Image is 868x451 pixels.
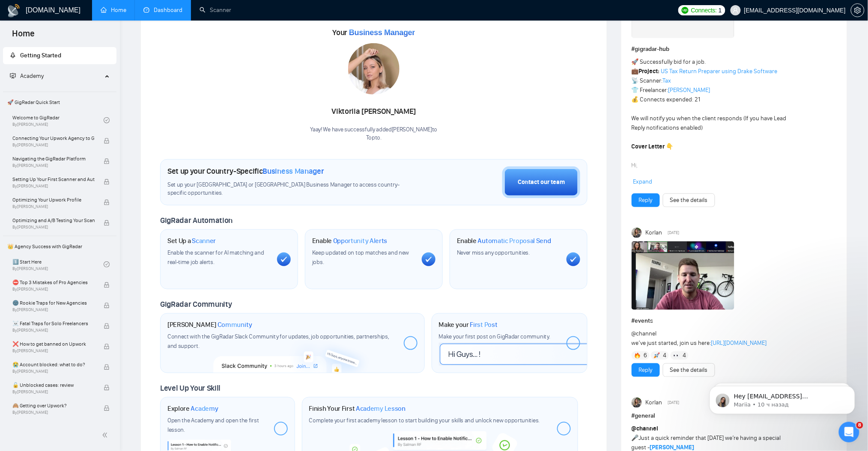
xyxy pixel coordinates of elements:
span: rocket [10,52,16,58]
span: @channel [632,425,659,432]
strong: Project: [639,68,660,75]
span: 6 [644,351,647,360]
img: 1686859828830-18.jpg [348,43,400,95]
span: lock [104,364,110,370]
a: Reply [639,196,653,205]
span: Your [333,28,415,37]
li: Getting Started [3,47,116,64]
span: 🌚 Rookie Traps for New Agencies [12,299,95,307]
img: 🔥 [635,353,641,359]
h1: Make your [439,320,498,329]
span: double-left [102,431,110,439]
h1: Finish Your First [309,404,406,413]
span: Make your first post on GigRadar community. [439,333,550,340]
span: Optimizing and A/B Testing Your Scanner for Better Results [12,216,95,225]
span: lock [104,344,110,350]
span: Complete your first academy lesson to start building your skills and unlock new opportunities. [309,417,540,424]
span: check-circle [104,261,110,267]
img: slackcommunity-bg.png [213,335,371,373]
iframe: Intercom notifications сообщение [697,368,868,428]
a: Reply [639,365,653,375]
span: lock [104,282,110,288]
a: [URL][DOMAIN_NAME] [711,339,767,347]
span: Navigating the GigRadar Platform [12,154,95,163]
a: [PERSON_NAME] [650,444,695,451]
span: Enable the scanner for AI matching and real-time job alerts. [167,249,264,266]
span: 🎤 [632,434,639,442]
a: searchScanner [200,6,231,14]
span: 😭 Account blocked: what to do? [12,360,95,369]
h1: Set Up a [167,237,216,245]
img: upwork-logo.png [682,7,689,14]
span: Automatic Proposal Send [478,237,551,245]
span: Expand [633,178,653,185]
span: Never miss any opportunities. [457,249,530,256]
a: Welcome to GigRadarBy[PERSON_NAME] [12,111,104,130]
span: ❌ How to get banned on Upwork [12,340,95,348]
h1: # gigradar-hub [632,45,837,54]
span: By [PERSON_NAME] [12,287,95,292]
span: lock [104,158,110,164]
img: Korlan [632,398,642,408]
span: lock [104,220,110,226]
button: Reply [632,363,660,377]
a: US Tax Return Preparer using Drake Software [661,68,778,75]
span: First Post [470,320,498,329]
iframe: Intercom live chat [839,422,859,442]
span: Getting Started [20,52,61,59]
span: ☠️ Fatal Traps for Solo Freelancers [12,319,95,328]
strong: Cover Letter 👇 [632,143,674,150]
button: Reply [632,193,660,207]
a: [PERSON_NAME] [668,86,710,94]
span: [DATE] [668,399,679,406]
span: 🙈 Getting over Upwork? [12,401,95,410]
span: 👑 Agency Success with GigRadar [4,238,116,255]
img: 🚀 [654,353,660,359]
img: F09EM4TRGJF-image.png [632,241,734,310]
span: GigRadar Community [160,300,232,309]
span: By [PERSON_NAME] [12,204,95,209]
h1: # events [632,316,837,326]
h1: # general [632,411,837,421]
span: Korlan [646,398,662,407]
div: Viktoriia [PERSON_NAME] [310,104,438,119]
span: By [PERSON_NAME] [12,184,95,189]
span: setting [851,7,864,14]
span: Level Up Your Skill [160,383,221,393]
span: Keep updated on top matches and new jobs. [312,249,409,266]
div: Yaay! We have successfully added [PERSON_NAME] to [310,126,438,142]
span: Connect with the GigRadar Slack Community for updates, job opportunities, partnerships, and support. [167,333,389,350]
span: 4 [663,351,667,360]
span: 4 [683,351,686,360]
span: Optimizing Your Upwork Profile [12,196,95,204]
a: See the details [670,196,708,205]
span: lock [104,323,110,329]
span: Scanner [192,237,216,245]
span: lock [104,303,110,309]
a: dashboardDashboard [143,6,182,14]
span: [DATE] [668,229,679,237]
img: 👀 [674,353,680,359]
span: Korlan [646,228,662,237]
span: By [PERSON_NAME] [12,410,95,415]
span: Academy [10,72,44,80]
span: fund-projection-screen [10,73,16,79]
span: Academy [20,72,44,80]
span: lock [104,405,110,411]
span: Connects: [691,6,717,15]
span: By [PERSON_NAME] [12,389,95,395]
div: Contact our team [518,178,565,187]
span: By [PERSON_NAME] [12,328,95,333]
button: See the details [663,363,715,377]
span: @channel [632,330,657,337]
span: Academy Lesson [356,404,406,413]
span: check-circle [104,117,110,123]
a: homeHome [101,6,126,14]
span: lock [104,179,110,185]
span: Connecting Your Upwork Agency to GigRadar [12,134,95,142]
span: Academy [191,404,218,413]
span: ⛔ Top 3 Mistakes of Pro Agencies [12,278,95,287]
span: Business Manager [349,28,415,37]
